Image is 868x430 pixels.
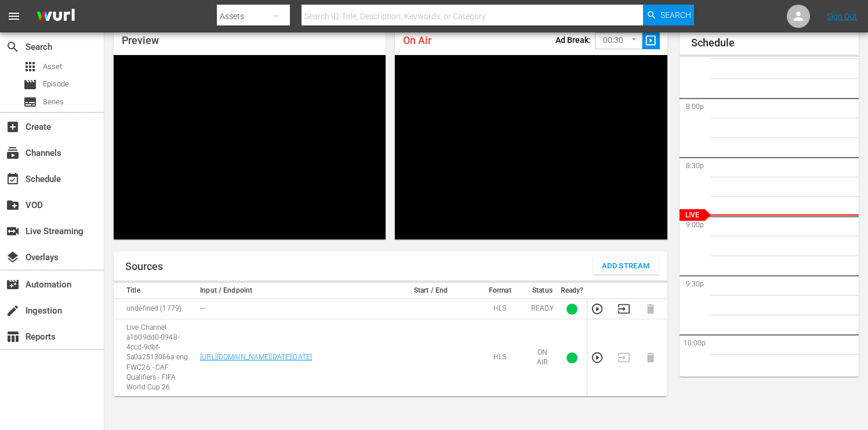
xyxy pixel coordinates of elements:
button: Transition [618,303,630,315]
td: Live Channel a1b09dd0-0948-4ccd-9dbf-5a0a2513066a eng FWC26 - CAF Qualifiers - FIFA World Cup 26 [114,319,197,396]
button: Preview Stream [591,351,604,364]
td: --- [197,299,389,319]
h1: Schedule [691,37,859,49]
span: Ingestion [6,304,20,318]
button: Search [643,5,694,25]
th: Ready? [557,283,587,299]
th: Input / Endpoint [197,283,389,299]
div: Video Player [395,55,667,239]
h1: Sources [125,261,163,272]
span: Automation [6,278,20,291]
th: Start / End [389,283,472,299]
button: Add Stream [593,257,659,275]
img: ans4CAIJ8jUAAAAAAAAAAAAAAAAAAAAAAAAgQb4GAAAAAAAAAAAAAAAAAAAAAAAAJMjXAAAAAAAAAAAAAAAAAAAAAAAAgAT5G... [28,3,83,30]
span: Schedule [6,172,20,186]
a: [URL][DOMAIN_NAME][DATE][DATE] [200,353,312,361]
span: Live Streaming [6,224,20,238]
span: Search [6,40,20,54]
td: HLS [473,319,528,396]
span: Add Stream [602,260,650,273]
div: 00:30 [595,30,642,52]
td: HLS [473,299,528,319]
button: Preview Stream [591,303,604,315]
span: Create [6,120,20,134]
span: Reports [6,330,20,344]
div: Video Player [114,55,386,239]
span: Overlays [6,250,20,264]
span: Episode [43,78,69,90]
span: Asset [43,61,62,72]
a: Sign Out [827,12,857,21]
span: menu [7,9,21,23]
span: On Air [403,34,431,46]
td: ON AIR [528,319,557,396]
span: Channels [6,146,20,160]
span: slideshow_sharp [644,34,658,48]
td: undefined (1779) [114,299,197,319]
span: Series [23,95,37,109]
p: Ad Break: [555,35,591,45]
th: Status [528,283,557,299]
span: Series [43,96,64,108]
span: Search [660,5,691,25]
th: Format [473,283,528,299]
span: Episode [23,78,37,92]
span: VOD [6,198,20,212]
td: READY [528,299,557,319]
span: Asset [23,60,37,74]
th: Title [114,283,197,299]
span: Preview [122,34,159,46]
